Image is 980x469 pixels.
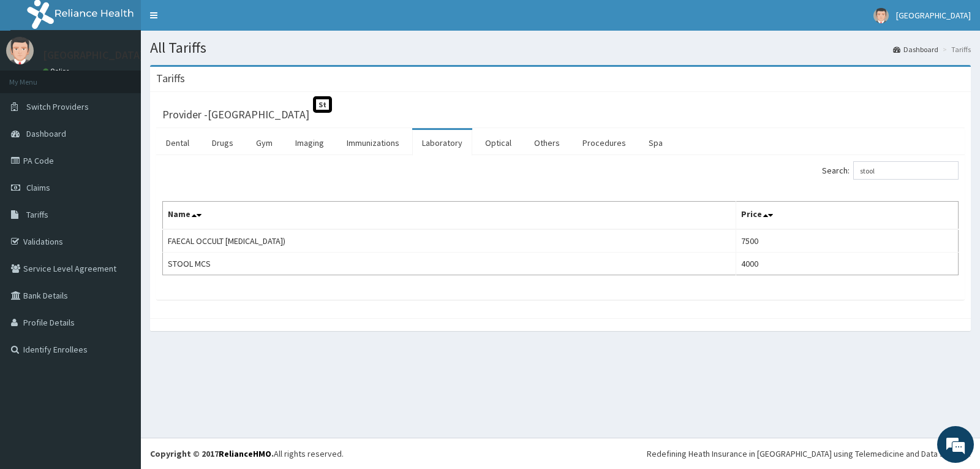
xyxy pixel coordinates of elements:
span: Claims [26,182,50,193]
div: Redefining Heath Insurance in [GEOGRAPHIC_DATA] using Telemedicine and Data Science! [647,448,971,460]
a: Dental [156,130,199,156]
a: Dashboard [893,44,938,55]
li: Tariffs [940,44,971,55]
a: Others [524,130,570,156]
a: Immunizations [337,130,409,156]
th: Price [736,202,959,230]
td: 7500 [736,229,959,253]
span: [GEOGRAPHIC_DATA] [896,10,971,21]
a: Procedures [573,130,636,156]
h3: Tariffs [156,73,185,84]
th: Name [163,202,736,230]
a: Online [43,67,72,75]
a: Drugs [202,130,243,156]
td: 4000 [736,253,959,275]
h3: Provider - [GEOGRAPHIC_DATA] [162,109,309,120]
strong: Copyright © 2017 . [150,448,274,459]
a: Gym [246,130,282,156]
div: Chat with us now [64,69,206,85]
textarea: Type your message and hit 'Enter' [6,335,233,378]
a: Imaging [285,130,334,156]
a: RelianceHMO [219,448,271,459]
img: User Image [6,37,34,64]
div: Minimize live chat window [201,6,230,36]
span: Tariffs [26,209,48,220]
a: Optical [475,130,521,156]
td: FAECAL OCCULT [MEDICAL_DATA]) [163,229,736,253]
span: Dashboard [26,128,66,139]
span: Switch Providers [26,101,89,112]
a: Spa [639,130,673,156]
td: STOOL MCS [163,253,736,275]
span: St [313,96,332,113]
p: [GEOGRAPHIC_DATA] [43,50,144,61]
img: d_794563401_company_1708531726252_794563401 [23,61,50,92]
footer: All rights reserved. [141,438,980,469]
span: We're online! [71,154,169,278]
h1: All Tariffs [150,40,971,56]
label: Search: [822,161,959,180]
a: Laboratory [412,130,472,156]
img: User Image [873,8,889,23]
input: Search: [853,161,959,180]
